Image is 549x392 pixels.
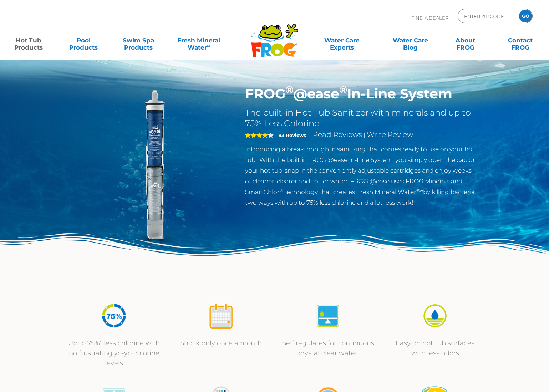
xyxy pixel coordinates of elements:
[247,14,302,58] img: Frog Products Logo
[519,10,532,22] input: GO
[313,130,362,139] a: Read Reviews
[101,302,127,329] img: icon-atease-75percent-less
[245,144,478,208] p: Introducing a breakthrough in sanitizing that comes ready to use on your hot tub. With the built ...
[389,33,432,47] a: Water CareBlog
[411,9,448,27] p: Find A Dealer
[68,338,161,368] p: Up to 75%* less chlorine with no frustrating yo-yo chlorine levels
[364,132,365,138] span: |
[422,302,448,329] img: icon-atease-easy-on
[499,33,542,47] a: ContactFROG
[279,132,306,138] strong: 93 Reviews
[307,33,377,47] a: Water CareExperts
[280,188,283,193] sup: ®
[444,33,487,47] a: AboutFROG
[207,43,210,49] sup: ∞
[416,188,423,193] sup: ®∞
[117,33,160,47] a: Swim SpaProducts
[245,107,478,129] h2: The built-in Hot Tub Sanitizer with minerals and up to 75% Less Chlorine
[339,83,347,96] sup: ®
[7,33,50,47] a: Hot TubProducts
[367,130,413,139] a: Write Review
[62,33,105,47] a: PoolProducts
[315,302,341,329] img: icon-atease-self-regulates
[245,86,478,102] h1: FROG @ease In-Line System
[71,86,235,249] img: inline-system.png
[285,83,293,96] sup: ®
[172,33,226,47] a: Fresh MineralWater∞
[282,338,375,358] p: Self regulates for continuous crystal clear water
[208,302,234,329] img: icon-atease-shock-once
[245,132,268,138] span: 4
[389,338,482,358] p: Easy on hot tub surfaces with less odors
[175,338,268,348] p: Shock only once a month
